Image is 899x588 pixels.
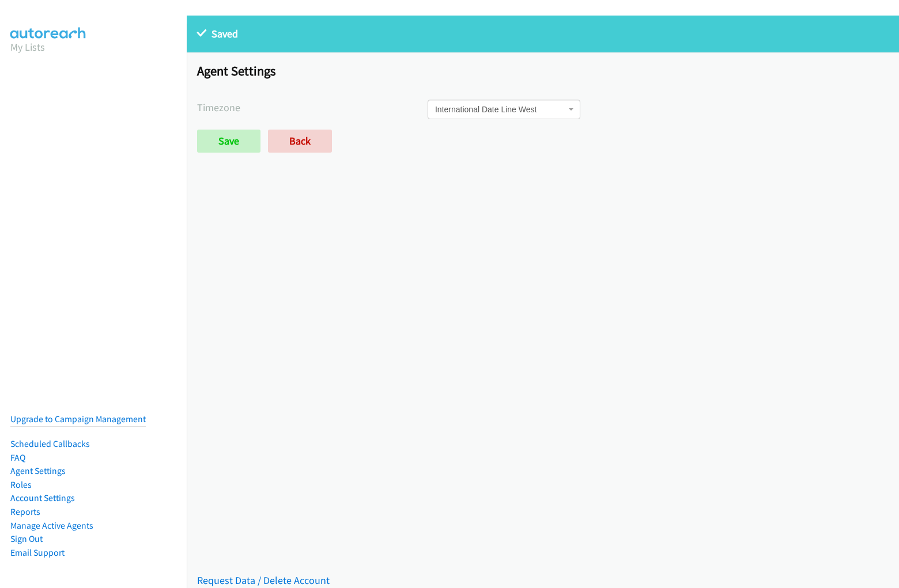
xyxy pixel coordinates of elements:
[197,574,330,587] a: Request Data / Delete Account
[197,130,260,153] input: Save
[435,104,566,115] span: International Date Line West
[428,100,580,119] span: International Date Line West
[197,100,428,115] label: Timezone
[10,465,66,476] a: Agent Settings
[197,26,889,41] p: Saved
[10,40,45,54] a: My Lists
[10,438,90,449] a: Scheduled Callbacks
[10,452,25,463] a: FAQ
[10,479,32,490] a: Roles
[10,547,65,558] a: Email Support
[10,492,75,503] a: Account Settings
[10,414,146,424] a: Upgrade to Campaign Management
[10,533,43,544] a: Sign Out
[10,506,40,517] a: Reports
[197,63,889,79] h1: Agent Settings
[10,520,93,531] a: Manage Active Agents
[268,130,332,153] a: Back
